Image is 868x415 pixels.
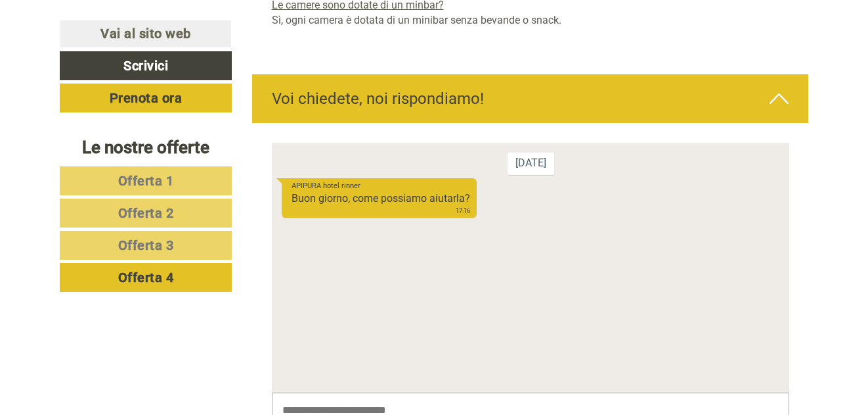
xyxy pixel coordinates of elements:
[60,51,232,80] a: Scrivici
[447,341,518,370] button: Invia
[20,64,198,73] small: 17:16
[60,84,232,112] a: Prenota ora
[10,36,205,76] div: Buon giorno, come possiamo aiutarla?
[118,173,174,189] span: Offerta 1
[236,10,282,32] div: [DATE]
[60,20,232,48] a: Vai al sito web
[20,38,198,49] div: APIPURA hotel rinner
[252,74,809,123] div: Voi chiedete, noi rispondiamo!
[118,237,174,253] span: Offerta 3
[118,270,174,285] span: Offerta 4
[118,205,174,221] span: Offerta 2
[60,135,232,160] div: Le nostre offerte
